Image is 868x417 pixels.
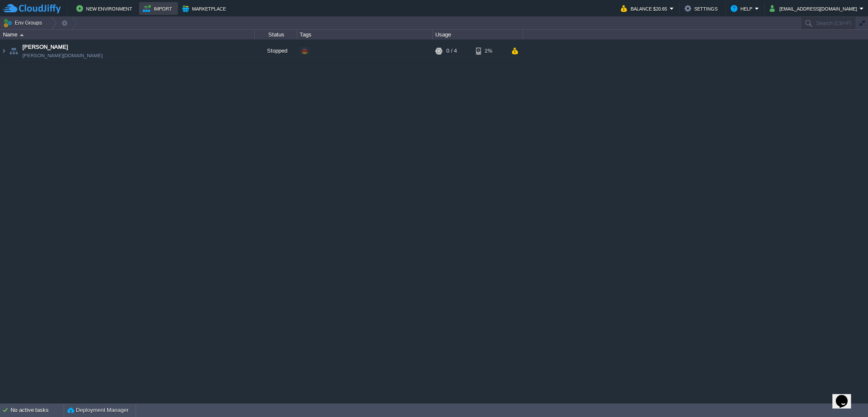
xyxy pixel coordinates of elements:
[684,3,720,14] button: Settings
[255,30,297,39] div: Status
[143,3,175,14] button: Import
[446,39,457,62] div: 0 / 4
[731,3,755,14] button: Help
[182,3,228,14] button: Marketplace
[0,39,7,62] img: AMDAwAAAACH5BAEAAAAALAAAAAABAAEAAAICRAEAOw==
[1,30,254,39] div: Name
[433,30,523,39] div: Usage
[76,3,135,14] button: New Environment
[298,30,432,39] div: Tags
[22,43,68,51] a: [PERSON_NAME]
[476,39,504,62] div: 1%
[8,39,19,62] img: AMDAwAAAACH5BAEAAAAALAAAAAABAAEAAAICRAEAOw==
[770,3,860,14] button: [EMAIL_ADDRESS][DOMAIN_NAME]
[621,3,670,14] button: Balance $20.65
[22,51,103,60] a: [PERSON_NAME][DOMAIN_NAME]
[3,17,45,29] button: Env Groups
[3,3,61,14] img: CloudJiffy
[67,406,128,414] button: Deployment Manager
[255,39,297,62] div: Stopped
[20,34,24,36] img: AMDAwAAAACH5BAEAAAAALAAAAAABAAEAAAICRAEAOw==
[832,383,860,409] iframe: chat widget
[11,403,64,417] div: No active tasks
